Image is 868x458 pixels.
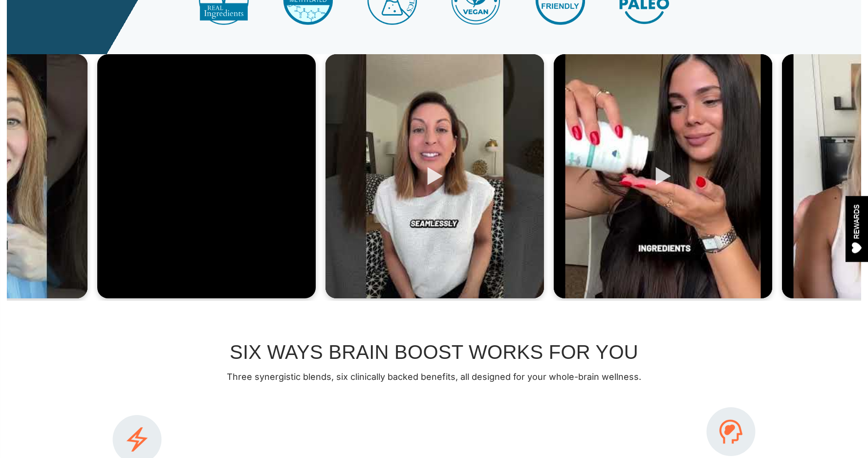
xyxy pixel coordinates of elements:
p: Three synergistic blends, six clinically backed benefits, all designed for your whole-brain welln... [67,370,801,384]
h2: SIX WAYS BRAIN BOOST WORKS FOR YOU [67,340,801,364]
